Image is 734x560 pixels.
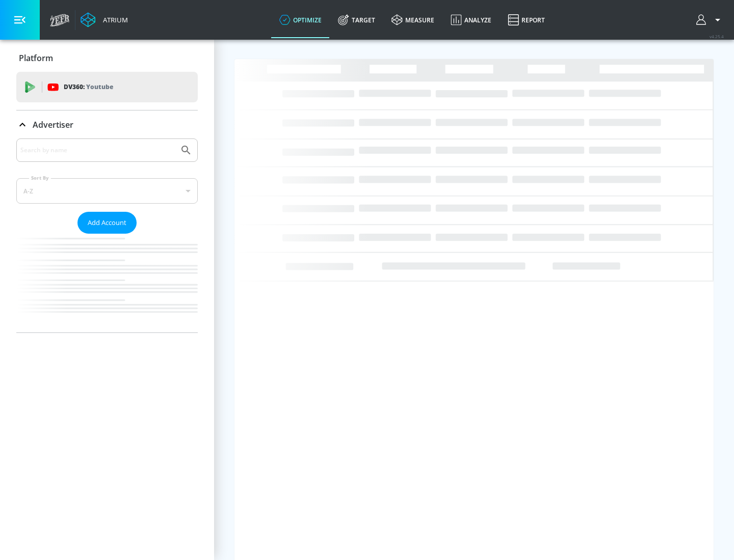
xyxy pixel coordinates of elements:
div: Platform [16,44,198,72]
a: measure [383,2,442,38]
input: Search by name [20,144,175,157]
p: Youtube [86,81,113,92]
p: DV360: [64,81,113,93]
a: Target [330,2,383,38]
a: Report [500,2,553,38]
div: Atrium [99,15,128,24]
a: Analyze [442,2,500,38]
p: Advertiser [33,119,73,130]
label: Sort By [29,175,51,181]
div: DV360: Youtube [16,72,198,102]
span: v 4.25.4 [710,34,724,39]
div: Advertiser [16,138,198,332]
span: Add Account [88,217,126,229]
div: Advertiser [16,110,198,139]
nav: list of Advertiser [16,234,198,332]
p: Platform [19,52,53,64]
button: Add Account [77,212,137,234]
a: optimize [271,2,330,38]
div: A-Z [16,178,198,204]
a: Atrium [81,12,128,27]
